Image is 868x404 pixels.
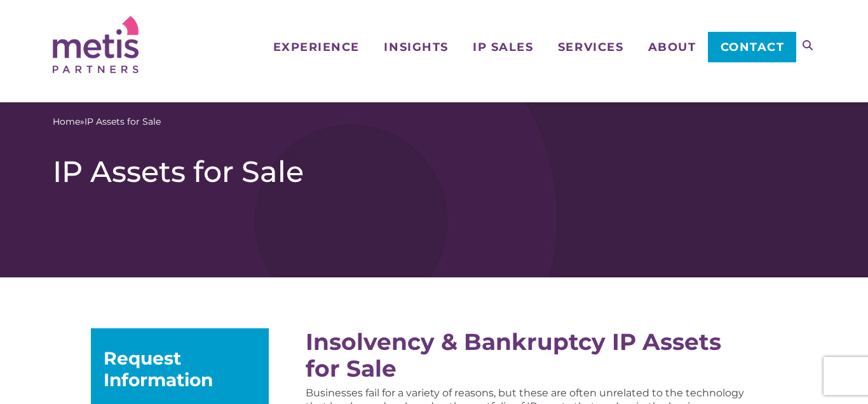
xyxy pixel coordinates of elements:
div: Request Information [104,347,256,391]
a: Home [53,115,80,129]
span: About [648,41,696,53]
img: Metis Partners [53,16,139,73]
h1: IP Assets for Sale [53,154,815,190]
span: IP Assets for Sale [85,115,161,129]
span: Services [558,41,623,53]
a: Contact [708,32,796,62]
span: » [53,115,161,129]
span: Experience [273,41,360,53]
a: Insolvency & Bankruptcy IP Assets for Sale [306,328,721,382]
span: Insights [384,41,448,53]
span: IP Sales [473,41,533,53]
span: Contact [721,41,785,53]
